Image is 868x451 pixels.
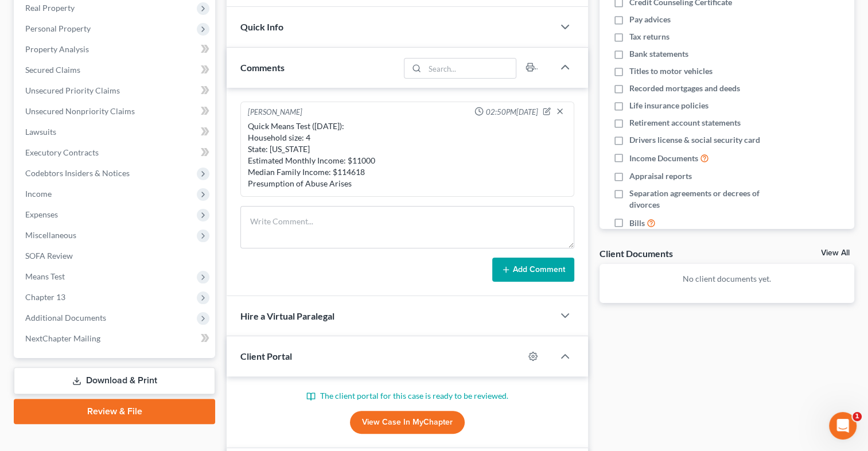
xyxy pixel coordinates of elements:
[629,170,692,182] span: Appraisal reports
[25,24,91,33] span: Personal Property
[25,3,75,13] span: Real Property
[629,153,698,164] span: Income Documents
[248,120,567,189] div: Quick Means Test ([DATE]): Household size: 4 State: [US_STATE] Estimated Monthly Income: $11000 M...
[629,83,740,94] span: Recorded mortgages and deeds
[16,142,215,163] a: Executory Contracts
[629,188,781,211] span: Separation agreements or decrees of divorces
[16,60,215,80] a: Secured Claims
[492,258,574,282] button: Add Comment
[240,310,334,321] span: Hire a Virtual Paralegal
[25,209,58,219] span: Expenses
[16,122,215,142] a: Lawsuits
[240,351,292,361] span: Client Portal
[16,246,215,266] a: SOFA Review
[16,101,215,122] a: Unsecured Nonpriority Claims
[486,107,538,118] span: 02:50PM[DATE]
[25,333,100,343] span: NextChapter Mailing
[25,85,120,95] span: Unsecured Priority Claims
[629,48,688,60] span: Bank statements
[425,59,516,78] input: Search...
[14,367,215,394] a: Download & Print
[853,412,862,421] span: 1
[240,390,574,402] p: The client portal for this case is ready to be reviewed.
[609,273,845,285] p: No client documents yet.
[629,217,645,229] span: Bills
[25,292,65,302] span: Chapter 13
[25,106,135,116] span: Unsecured Nonpriority Claims
[829,412,857,440] iframe: Intercom live chat
[16,39,215,60] a: Property Analysis
[629,134,760,146] span: Drivers license & social security card
[25,230,76,240] span: Miscellaneous
[240,62,285,73] span: Comments
[629,14,671,25] span: Pay advices
[25,168,130,178] span: Codebtors Insiders & Notices
[248,107,302,118] div: [PERSON_NAME]
[629,31,670,42] span: Tax returns
[16,328,215,349] a: NextChapter Mailing
[14,399,215,424] a: Review & File
[25,65,80,75] span: Secured Claims
[16,80,215,101] a: Unsecured Priority Claims
[821,249,850,257] a: View All
[25,127,56,137] span: Lawsuits
[25,147,99,157] span: Executory Contracts
[25,251,73,261] span: SOFA Review
[629,100,709,111] span: Life insurance policies
[350,411,465,434] a: View Case in MyChapter
[25,271,65,281] span: Means Test
[25,44,89,54] span: Property Analysis
[240,21,283,32] span: Quick Info
[600,247,673,259] div: Client Documents
[629,65,713,77] span: Titles to motor vehicles
[25,313,106,322] span: Additional Documents
[629,117,741,129] span: Retirement account statements
[25,189,52,199] span: Income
